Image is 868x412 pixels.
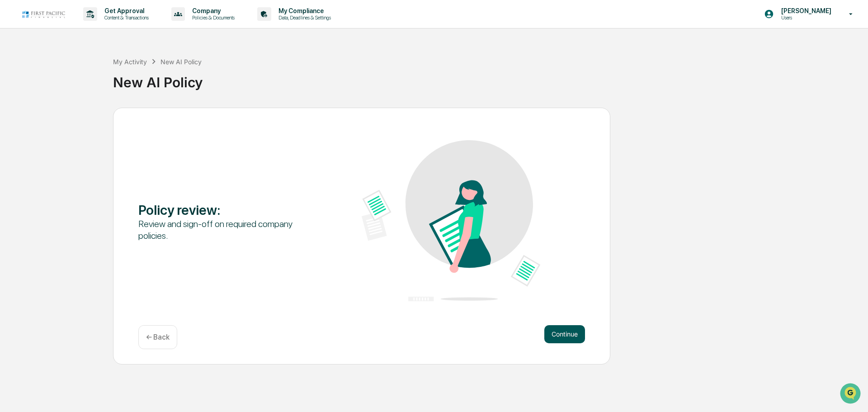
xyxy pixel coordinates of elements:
[160,58,202,66] div: New AI Policy
[138,218,317,242] div: Review and sign-off on required company policies.
[185,7,239,14] p: Company
[9,69,25,85] img: 1746055101610-c473b297-6a78-478c-a979-82029cc54cd1
[31,69,148,78] div: Start new chat
[31,78,114,85] div: We're available if you need us!
[9,115,16,122] div: 🖐️
[97,7,153,14] p: Get Approval
[839,382,863,407] iframe: Open customer support
[774,7,836,14] p: [PERSON_NAME]
[90,153,109,160] span: Pylon
[113,67,863,90] div: New AI Policy
[97,14,153,21] p: Content & Transactions
[66,115,73,122] div: 🗄️
[75,114,112,123] span: Attestations
[774,14,836,21] p: Users
[22,10,65,19] img: logo
[138,202,317,218] div: Policy review :
[5,128,61,144] a: 🔎Data Lookup
[62,110,116,127] a: 🗄️Attestations
[64,153,109,160] a: Powered byPylon
[24,41,149,51] input: Clear
[113,58,147,66] div: My Activity
[9,19,165,33] p: How can we help?
[544,325,585,343] button: Continue
[5,110,62,127] a: 🖐️Preclearance
[18,114,58,123] span: Preclearance
[154,72,165,83] button: Start new chat
[271,7,335,14] p: My Compliance
[18,131,57,140] span: Data Lookup
[146,333,170,341] p: ← Back
[9,132,16,139] div: 🔎
[271,14,335,21] p: Data, Deadlines & Settings
[362,140,540,301] img: Policy review
[185,14,239,21] p: Policies & Documents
